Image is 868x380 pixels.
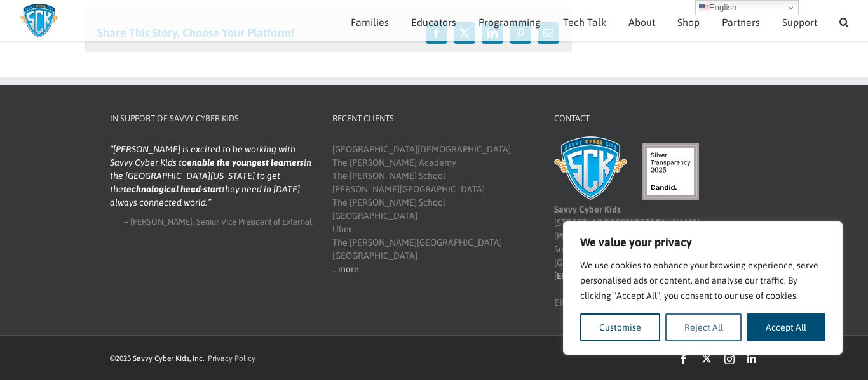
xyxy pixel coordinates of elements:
[580,313,660,341] button: Customise
[642,143,699,200] img: candid-seal-silver-2025.svg
[123,184,222,194] strong: technological head-start
[110,143,312,209] blockquote: [PERSON_NAME] is excited to be working with Savvy Cyber Kids to in the [GEOGRAPHIC_DATA][US_STATE...
[628,17,655,27] span: About
[332,143,534,276] div: [GEOGRAPHIC_DATA][DEMOGRAPHIC_DATA] The [PERSON_NAME] Academy The [PERSON_NAME] School [PERSON_NA...
[677,17,700,27] span: Shop
[208,354,255,363] a: Privacy Policy
[554,112,756,125] h4: Contact
[554,271,696,281] a: [EMAIL_ADDRESS][DOMAIN_NAME]
[19,3,59,38] img: Savvy Cyber Kids Logo
[580,258,825,303] p: We use cookies to enhance your browsing experience, serve personalised ads or content, and analys...
[478,17,541,27] span: Programming
[196,217,312,239] span: Senior Vice President of External Affairs
[563,17,606,27] span: Tech Talk
[411,17,456,27] span: Educators
[110,112,312,125] h4: In Support of Savvy Cyber Kids
[782,17,817,27] span: Support
[665,313,742,341] button: Reject All
[338,264,359,274] a: more
[554,136,627,200] img: Savvy Cyber Kids
[699,3,709,13] img: en
[351,17,389,27] span: Families
[554,204,621,214] b: Savvy Cyber Kids
[187,157,304,167] strong: enable the youngest learners
[130,217,193,226] span: [PERSON_NAME]
[554,143,756,310] div: [STREET_ADDRESS][PERSON_NAME][PERSON_NAME] Suite A-312 [GEOGRAPHIC_DATA] EIN: [US_EMPLOYER_IDENTI...
[722,17,760,27] span: Partners
[332,112,534,125] h4: Recent Clients
[747,313,825,341] button: Accept All
[110,353,498,364] div: ©2025 Savvy Cyber Kids, Inc. |
[580,235,825,250] p: We value your privacy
